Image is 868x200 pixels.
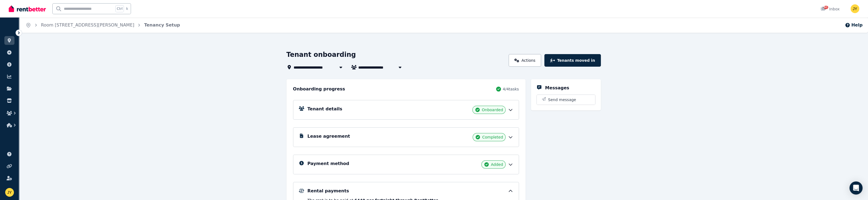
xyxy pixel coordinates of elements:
[824,6,828,9] span: 61
[544,54,601,67] button: Tenants moved in
[851,4,859,13] img: JIAN YU
[293,86,345,92] h2: Onboarding progress
[5,188,14,197] img: JIAN YU
[308,188,349,194] h5: Rental payments
[509,54,541,67] a: Actions
[287,50,356,59] h1: Tenant onboarding
[503,86,519,92] span: 4 / 4 tasks
[482,134,503,140] span: Completed
[548,97,576,102] span: Send message
[537,95,595,105] button: Send message
[482,107,503,113] span: Onboarded
[308,160,349,167] h5: Payment method
[308,133,350,140] h5: Lease agreement
[849,181,863,195] div: Open Intercom Messenger
[19,17,187,33] nav: Breadcrumb
[821,6,840,12] div: Inbox
[126,7,128,11] span: k
[144,22,180,28] span: Tenancy Setup
[299,189,304,193] img: Rental Payments
[9,5,46,13] img: RentBetter
[308,106,342,112] h5: Tenant details
[41,22,134,28] a: Room [STREET_ADDRESS][PERSON_NAME]
[115,5,124,12] span: Ctrl
[545,85,569,91] h5: Messages
[491,162,503,167] span: Added
[845,22,863,28] button: Help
